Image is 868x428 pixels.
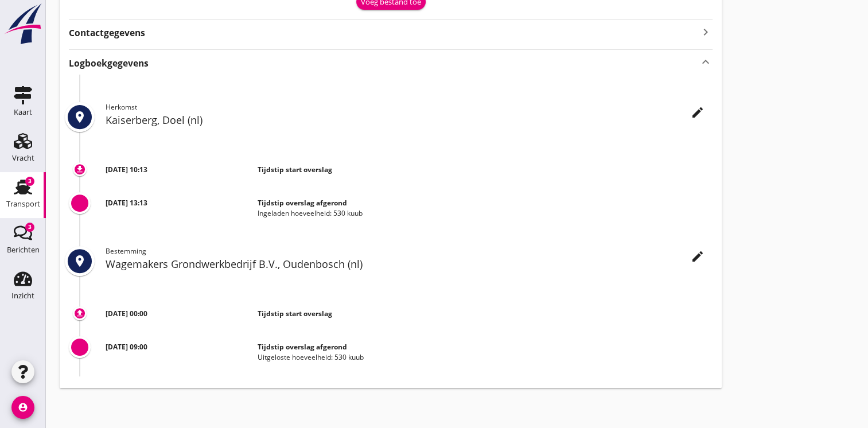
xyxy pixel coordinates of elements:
i: account_circle [11,396,34,419]
i: edit [691,250,704,263]
div: 3 [25,177,34,186]
strong: [DATE] 00:00 [106,309,147,318]
strong: Contactgegevens [69,26,145,40]
h2: Kaiserberg, Doel (nl) [106,112,713,128]
i: keyboard_arrow_up [699,55,713,70]
span: Bestemming [106,246,146,256]
div: Transport [6,200,40,208]
strong: [DATE] 13:13 [106,198,147,208]
strong: Tijdstip start overslag [258,309,332,318]
h2: Wagemakers Grondwerkbedrijf B.V., Oudenbosch (nl) [106,256,713,272]
strong: [DATE] 09:00 [106,342,147,352]
div: Kaart [14,108,32,116]
span: Herkomst [106,102,137,112]
div: 3 [25,223,34,232]
strong: Tijdstip overslag afgerond [258,198,347,208]
i: upload [75,309,84,318]
div: Inzicht [11,292,34,299]
img: logo-small.a267ee39.svg [2,3,44,45]
i: download [75,165,84,174]
strong: Tijdstip start overslag [258,165,332,174]
div: Ingeladen hoeveelheid: 530 kuub [258,208,713,219]
i: place [73,110,87,124]
div: Uitgeloste hoeveelheid: 530 kuub [258,352,713,363]
i: edit [691,106,704,119]
strong: Tijdstip overslag afgerond [258,342,347,352]
strong: [DATE] 10:13 [106,165,147,174]
div: Vracht [12,154,34,162]
i: place [73,254,87,268]
div: Berichten [7,246,40,254]
i: keyboard_arrow_right [699,24,713,40]
strong: Logboekgegevens [69,57,149,70]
